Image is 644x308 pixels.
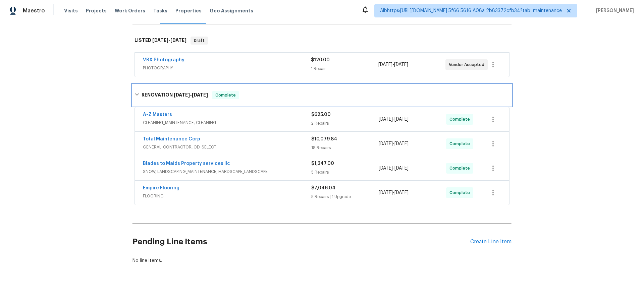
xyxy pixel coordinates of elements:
[23,7,45,14] span: Maestro
[132,30,512,51] div: LISTED [DATE]-[DATE]Draft
[143,168,311,175] span: SNOW, LANDSCAPING_MAINTENANCE, HARDSCAPE_LANDSCAPE
[311,137,337,141] span: $10,079.84
[170,38,186,43] span: [DATE]
[64,7,78,14] span: Visits
[143,119,311,126] span: CLEANING_MAINTENANCE, CLEANING
[132,226,470,257] h2: Pending Line Items
[142,91,208,99] h6: RENOVATION
[378,62,392,67] span: [DATE]
[311,65,378,72] div: 1 Repair
[174,93,190,97] span: [DATE]
[394,190,409,195] span: [DATE]
[379,116,409,123] span: -
[175,7,202,14] span: Properties
[379,190,393,195] span: [DATE]
[311,186,335,190] span: $7,046.04
[143,58,184,62] a: VRX Photography
[143,112,172,117] a: A-Z Masters
[394,62,408,67] span: [DATE]
[143,161,230,166] a: Blades to Maids Property services llc
[143,137,200,141] a: Total Maintenance Corp
[132,84,512,106] div: RENOVATION [DATE]-[DATE]Complete
[86,7,107,14] span: Projects
[311,112,331,117] span: $625.00
[132,257,512,264] div: No line items.
[449,165,473,172] span: Complete
[143,144,311,150] span: GENERAL_CONTRACTOR, OD_SELECT
[379,141,393,146] span: [DATE]
[311,58,330,62] span: $120.00
[470,239,512,245] div: Create Line Item
[379,140,409,147] span: -
[311,161,334,166] span: $1,347.00
[143,186,179,190] a: Empire Flooring
[213,92,238,99] span: Complete
[449,140,473,147] span: Complete
[152,38,186,43] span: -
[115,7,145,14] span: Work Orders
[394,166,409,171] span: [DATE]
[191,37,207,44] span: Draft
[394,141,409,146] span: [DATE]
[311,144,379,151] div: 18 Repairs
[192,93,208,97] span: [DATE]
[449,116,473,123] span: Complete
[379,189,409,196] span: -
[153,8,167,13] span: Tasks
[380,7,562,14] span: Albhttps:[URL][DOMAIN_NAME] 5f66 5616 A08a 2b83372cfb34?tab=maintenance
[152,38,168,43] span: [DATE]
[379,165,409,172] span: -
[449,61,487,68] span: Vendor Accepted
[449,189,473,196] span: Complete
[210,7,253,14] span: Geo Assignments
[311,193,379,200] div: 5 Repairs | 1 Upgrade
[311,169,379,176] div: 5 Repairs
[135,37,186,45] h6: LISTED
[143,65,311,71] span: PHOTOGRAPHY
[378,61,408,68] span: -
[379,166,393,171] span: [DATE]
[174,93,208,97] span: -
[394,117,409,122] span: [DATE]
[143,193,311,199] span: FLOORING
[379,117,393,122] span: [DATE]
[311,120,379,127] div: 2 Repairs
[593,7,634,14] span: [PERSON_NAME]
